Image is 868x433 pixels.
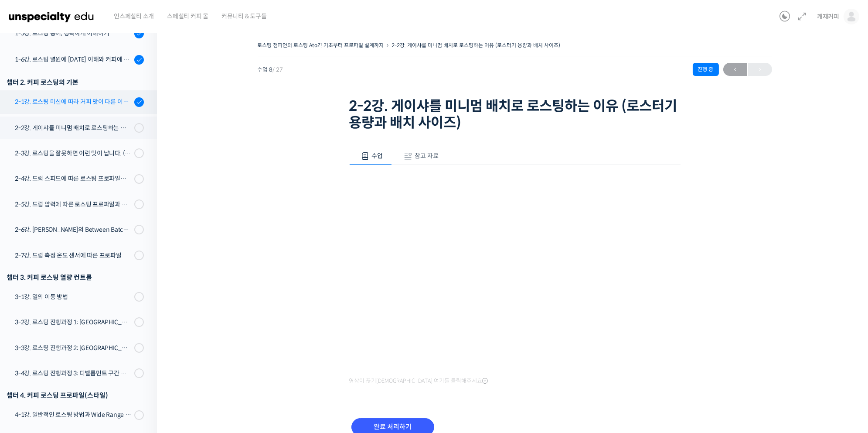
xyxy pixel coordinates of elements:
[15,97,132,107] div: 2-1강. 로스팅 머신에 따라 커피 맛이 다른 이유 (로스팅 머신의 매커니즘과 열원)
[15,148,132,158] div: 2-3강. 로스팅을 잘못하면 이런 맛이 납니다. (로스팅 디팩트의 이해)
[349,98,681,131] h1: 2-2강. 게이샤를 미니멈 배치로 로스팅하는 이유 (로스터기 용량과 배치 사이즈)
[7,76,144,88] div: 챕터 2. 커피 로스팅의 기본
[15,199,132,209] div: 2-5강. 드럼 압력에 따른 로스팅 프로파일과 센서리
[817,13,839,21] span: 캐제커피
[349,378,488,385] span: 영상이 끊기[DEMOGRAPHIC_DATA] 여기를 클릭해주세요
[371,152,383,160] span: 수업
[15,317,132,327] div: 3-2강. 로스팅 진행과정 1: [GEOGRAPHIC_DATA] 구간 열량 컨트롤
[415,152,439,160] span: 참고 자료
[273,66,283,73] span: / 27
[15,251,132,260] div: 2-7강. 드럼 측정 온도 센서에 따른 프로파일
[15,55,132,64] div: 1-6강. 로스팅 열원에 [DATE] 이해와 커피에 미치는 영향
[7,389,144,401] div: 챕터 4. 커피 로스팅 프로파일(스타일)
[723,63,747,76] a: ←이전
[80,290,90,297] span: 대화
[135,290,145,297] span: 설정
[392,42,561,48] a: 2-2강. 게이샤를 미니멈 배치로 로스팅하는 이유 (로스터기 용량과 배치 사이즈)
[7,271,144,283] div: 챕터 3. 커피 로스팅 열량 컨트롤
[15,174,132,183] div: 2-4강. 드럼 스피드에 따른 로스팅 프로파일과 센서리
[15,343,132,353] div: 3-3강. 로스팅 진행과정 2: [GEOGRAPHIC_DATA], [GEOGRAPHIC_DATA] 구간 열량 컨트롤
[258,42,384,48] a: 로스팅 챔피언의 로스팅 AtoZ! 기초부터 프로파일 설계까지
[15,368,132,378] div: 3-4강. 로스팅 진행과정 3: 디벨롭먼트 구간 열량 컨트롤
[3,277,58,299] a: 홈
[258,67,283,72] span: 수업 8
[15,225,132,234] div: 2-6강. [PERSON_NAME]의 Between Batch Protocol
[15,292,132,302] div: 3-1강. 열의 이동 방법
[58,277,112,299] a: 대화
[15,28,132,38] div: 1-5강. 로스팅 용어, 정확하게 이해하기
[723,64,747,76] span: ←
[693,63,719,76] div: 진행 중
[15,410,132,419] div: 4-1강. 일반적인 로스팅 방법과 Wide Range Roasting
[15,123,132,133] div: 2-2강. 게이샤를 미니멈 배치로 로스팅하는 이유 (로스터기 용량과 배치 사이즈)
[112,277,167,299] a: 설정
[27,290,33,297] span: 홈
